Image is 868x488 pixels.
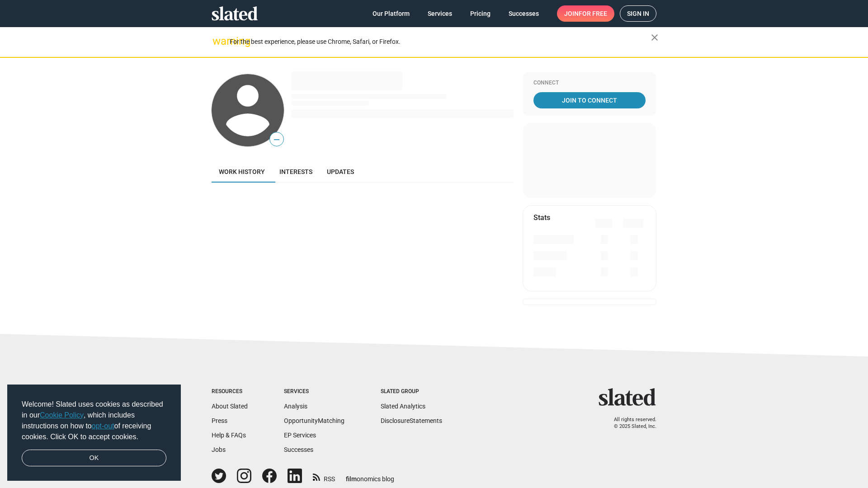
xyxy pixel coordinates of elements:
[313,469,335,483] a: RSS
[470,5,491,22] span: Pricing
[509,5,539,22] span: Successes
[501,5,546,22] a: Successes
[212,36,223,47] mat-icon: warning
[579,5,607,22] span: for free
[272,161,320,183] a: Interests
[219,168,265,175] span: Work history
[365,5,417,22] a: Our Platform
[40,411,84,419] a: Cookie Policy
[212,403,248,410] a: About Slated
[320,161,361,183] a: Updates
[381,388,442,395] div: Slated Group
[7,385,181,481] div: cookieconsent
[284,403,307,410] a: Analysis
[381,403,425,410] a: Slated Analytics
[327,168,354,175] span: Updates
[533,213,550,222] mat-card-title: Stats
[564,5,607,22] span: Join
[533,92,646,108] a: Join To Connect
[428,5,452,22] span: Services
[270,134,283,145] span: —
[22,450,166,467] a: dismiss cookie message
[230,36,651,48] div: For the best experience, please use Chrome, Safari, or Firefox.
[346,475,357,483] span: film
[22,399,166,442] span: Welcome! Slated uses cookies as described in our , which includes instructions on how to of recei...
[627,6,649,21] span: Sign in
[212,161,272,183] a: Work history
[212,417,227,424] a: Press
[620,5,656,22] a: Sign in
[463,5,498,22] a: Pricing
[381,417,442,424] a: DisclosureStatements
[284,388,344,395] div: Services
[535,92,644,108] span: Join To Connect
[284,432,316,439] a: EP Services
[279,168,312,175] span: Interests
[346,468,394,483] a: filmonomics blog
[284,417,344,424] a: OpportunityMatching
[92,422,114,430] a: opt-out
[373,5,410,22] span: Our Platform
[212,432,246,439] a: Help & FAQs
[557,5,614,22] a: Joinfor free
[212,446,226,453] a: Jobs
[284,446,313,453] a: Successes
[533,80,646,87] div: Connect
[649,32,660,43] mat-icon: close
[420,5,459,22] a: Services
[604,417,656,430] p: All rights reserved. © 2025 Slated, Inc.
[212,388,248,395] div: Resources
